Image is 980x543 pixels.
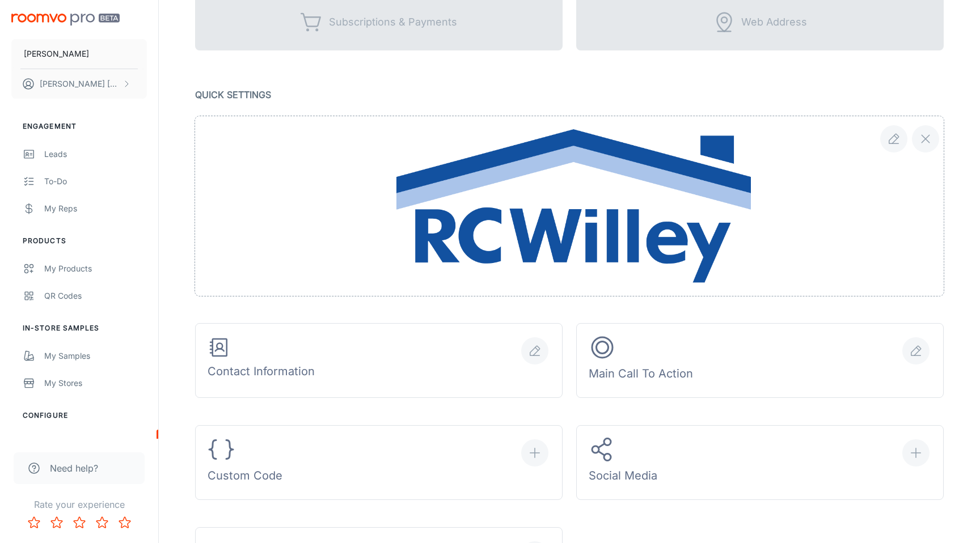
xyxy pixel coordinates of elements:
div: My Stores [44,377,147,389]
div: QR Codes [44,290,147,302]
div: Main Call To Action [589,334,693,387]
button: Custom Code [195,425,563,500]
button: Social Media [576,425,944,500]
div: Roomvo Sites [44,437,147,449]
button: Main Call To Action [576,323,944,398]
button: Rate 3 star [68,511,91,534]
p: [PERSON_NAME] [24,48,89,60]
div: My Reps [44,202,147,215]
p: Rate your experience [9,498,149,511]
button: Rate 4 star [91,511,113,534]
button: [PERSON_NAME] [PERSON_NAME] [11,69,147,99]
div: Custom Code [208,436,282,489]
button: Rate 2 star [45,511,68,534]
img: Roomvo PRO Beta [11,14,120,26]
button: Rate 1 star [23,511,45,534]
div: To-do [44,175,147,188]
button: [PERSON_NAME] [11,39,147,69]
div: Contact Information [208,336,315,384]
p: Quick Settings [195,87,944,103]
span: Need help? [50,461,98,475]
img: file preview [388,121,751,291]
div: My Products [44,262,147,275]
button: Rate 5 star [113,511,136,534]
div: Leads [44,148,147,160]
div: My Samples [44,350,147,362]
p: [PERSON_NAME] [PERSON_NAME] [40,78,120,90]
button: Contact Information [195,323,563,398]
div: Social Media [589,436,657,489]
